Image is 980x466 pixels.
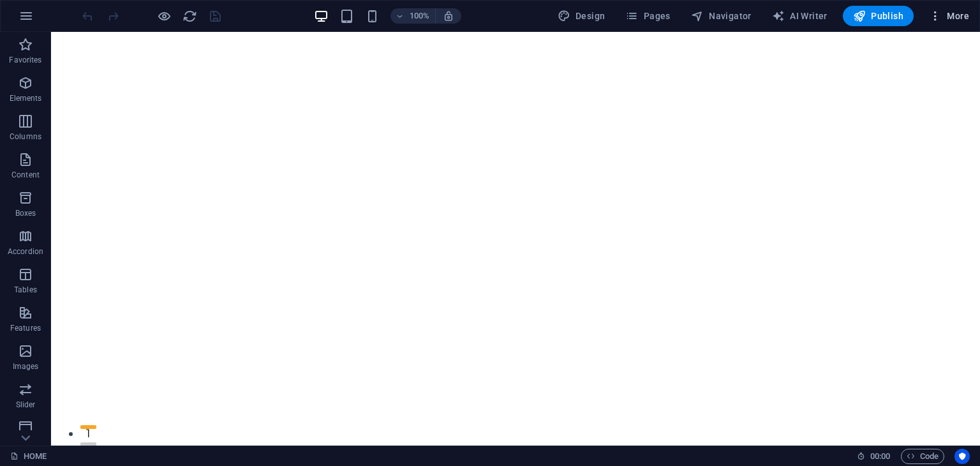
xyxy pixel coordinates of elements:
span: Navigator [691,10,752,22]
button: Publish [843,6,914,26]
p: Columns [10,132,41,142]
button: AI Writer [767,6,833,26]
div: Design (Ctrl+Alt+Y) [553,6,611,26]
a: Click to cancel selection. Double-click to open Pages [10,449,47,464]
span: Design [558,10,605,22]
p: Slider [16,400,36,410]
iframe: To enrich screen reader interactions, please activate Accessibility in Grammarly extension settings [51,32,980,446]
h6: 100% [410,8,430,24]
button: 2 [29,410,45,414]
button: 100% [390,8,436,24]
span: Pages [625,10,670,22]
button: More [924,6,974,26]
p: Accordion [8,246,43,257]
h6: Session time [857,449,891,464]
span: Publish [853,10,903,22]
button: Code [901,449,944,464]
p: Images [13,361,39,372]
button: Design [553,6,611,26]
span: AI Writer [772,10,828,22]
button: Usercentrics [954,449,970,464]
span: : [879,451,881,461]
span: 00 00 [870,449,890,464]
button: Pages [620,6,675,26]
button: reload [182,8,197,24]
p: Favorites [9,55,41,65]
i: On resize automatically adjust zoom level to fit chosen device. [443,10,454,22]
button: Navigator [686,6,757,26]
p: Elements [10,93,42,103]
p: Features [10,323,41,333]
i: Reload page [182,9,197,24]
p: Content [11,170,40,180]
span: Code [907,449,939,464]
p: Tables [14,285,37,295]
p: Boxes [15,208,36,218]
button: Click here to leave preview mode and continue editing [156,8,172,24]
span: More [929,10,969,22]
